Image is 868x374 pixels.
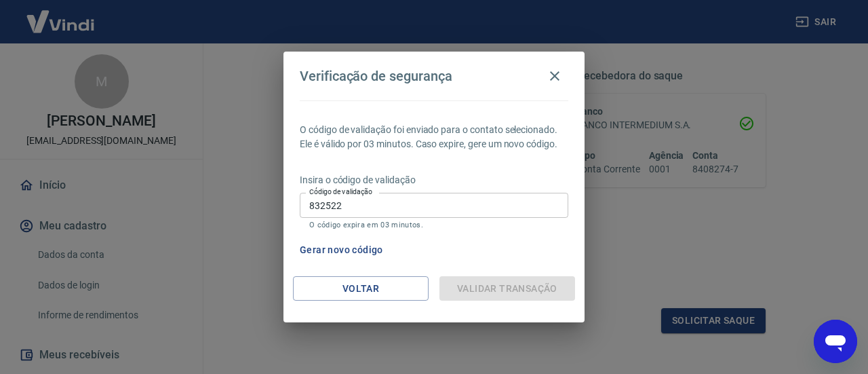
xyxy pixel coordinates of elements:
[300,173,568,187] p: Insira o código de validação
[300,123,568,151] p: O código de validação foi enviado para o contato selecionado. Ele é válido por 03 minutos. Caso e...
[309,187,372,197] label: Código de validação
[814,320,857,363] iframe: Botão para abrir a janela de mensagens
[294,238,389,263] button: Gerar novo código
[293,276,429,301] button: Voltar
[300,68,452,84] h4: Verificação de segurança
[309,221,559,229] p: O código expira em 03 minutos.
